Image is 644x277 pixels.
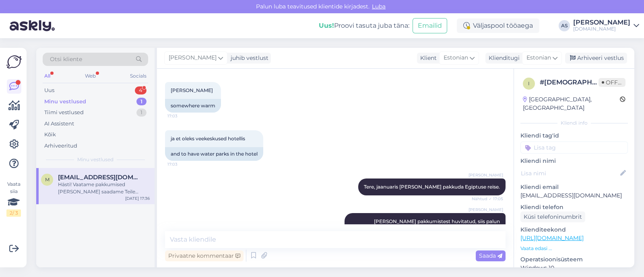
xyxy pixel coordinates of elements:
div: somewhere warm [165,99,221,113]
span: i [528,80,530,86]
div: All [43,71,52,81]
input: Lisa nimi [521,169,619,178]
div: Arhiveeritud [44,142,77,150]
span: Offline [599,78,625,87]
input: Lisa tag [520,142,628,154]
div: juhib vestlust [227,54,268,62]
p: Vaata edasi ... [520,245,628,252]
div: AI Assistent [44,120,74,128]
p: [EMAIL_ADDRESS][DOMAIN_NAME] [520,191,628,200]
div: 1 [136,98,147,106]
button: Emailid [413,18,447,33]
span: 17:03 [167,113,198,119]
span: [PERSON_NAME] pakkumistest huvitatud, siis palun täpsustage, milline on maksimaalne eelarve perel... [361,218,501,239]
b: Uus! [319,22,334,29]
div: [GEOGRAPHIC_DATA], [GEOGRAPHIC_DATA] [523,95,620,112]
span: [PERSON_NAME] [469,172,503,178]
div: # [DEMOGRAPHIC_DATA] [540,78,599,87]
div: Tiimi vestlused [44,109,84,117]
div: Klient [417,54,437,62]
span: Nähtud ✓ 17:05 [472,196,503,202]
div: Uus [44,86,54,94]
span: Tere, jaanuaris [PERSON_NAME] pakkuda Egiptuse reise. [364,184,500,190]
p: Kliendi nimi [520,157,628,165]
div: Web [83,71,97,81]
div: Socials [128,71,148,81]
span: Estonian [444,53,468,62]
a: [URL][DOMAIN_NAME] [520,234,584,242]
div: Kõik [44,131,56,139]
div: 2 / 3 [6,209,21,217]
span: 17:03 [167,161,198,167]
div: Kliendi info [520,119,628,127]
p: Windows 10 [520,264,628,272]
p: Klienditeekond [520,226,628,234]
div: AS [559,20,570,31]
div: Klienditugi [485,54,520,62]
div: Väljaspool tööaega [457,18,539,33]
span: Luba [369,3,388,10]
div: Hästi! Vaatame pakkumised [PERSON_NAME] saadame Teile meilile :) [58,181,150,195]
span: mariliis154@hotmail.com [58,174,142,181]
div: [DATE] 17:36 [125,195,150,201]
div: Proovi tasuta juba täna: [319,21,409,31]
span: [PERSON_NAME] [171,87,213,93]
p: Operatsioonisüsteem [520,255,628,264]
span: Estonian [526,53,551,62]
p: Kliendi telefon [520,203,628,211]
img: Askly Logo [6,54,22,70]
div: 4 [135,86,147,94]
p: Kliendi email [520,183,628,191]
span: Otsi kliente [50,55,82,64]
span: [PERSON_NAME] [169,53,217,62]
div: Privaatne kommentaar [165,250,244,261]
span: [PERSON_NAME] [469,207,503,213]
span: m [45,176,50,183]
span: ja et oleks veekeskused hotellis [171,135,245,142]
div: Minu vestlused [44,98,86,106]
a: [PERSON_NAME][DOMAIN_NAME] [573,19,639,32]
div: Arhiveeri vestlus [565,53,627,64]
p: Kliendi tag'id [520,131,628,140]
div: Küsi telefoninumbrit [520,211,585,222]
div: Vaata siia [6,181,21,217]
span: Minu vestlused [77,156,114,163]
div: [DOMAIN_NAME] [573,26,630,32]
div: 1 [136,109,147,117]
div: and to have water parks in the hotel [165,147,263,161]
div: [PERSON_NAME] [573,19,630,26]
span: Saada [479,252,502,259]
